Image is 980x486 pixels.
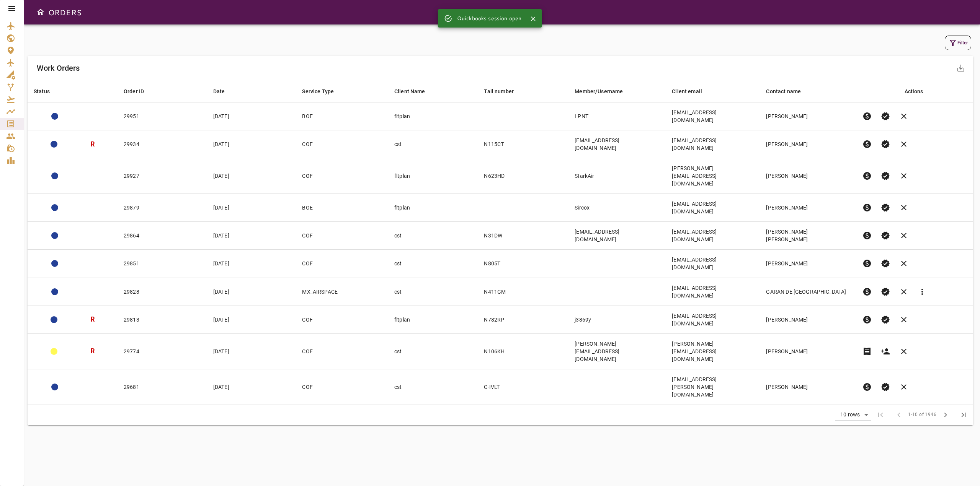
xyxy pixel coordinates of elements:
[207,278,296,306] td: [DATE]
[568,130,666,158] td: [EMAIL_ADDRESS][DOMAIN_NAME]
[296,250,388,278] td: COF
[51,260,58,267] div: ADMIN
[881,315,890,324] span: verified
[858,198,876,217] button: Pre-Invoice order
[862,203,872,212] span: paid
[528,13,539,24] button: Close
[858,135,876,153] button: Pre-Invoice order
[568,333,666,369] td: [PERSON_NAME][EMAIL_ADDRESS][DOMAIN_NAME]
[51,348,57,355] div: ADMIN
[91,315,95,324] h3: R
[394,87,435,96] span: Client Name
[672,87,702,96] div: Client email
[34,87,60,96] span: Status
[478,278,568,306] td: N411GM
[862,315,872,324] span: paid
[478,130,568,158] td: N115CT
[207,369,296,405] td: [DATE]
[388,222,478,250] td: cst
[484,87,524,96] span: Tail number
[876,378,895,396] button: Set Permit Ready
[296,306,388,333] td: COF
[838,411,862,418] div: 10 rows
[895,226,913,245] button: Cancel order
[895,107,913,125] button: Cancel order
[478,369,568,405] td: C-IVLT
[760,130,856,158] td: [PERSON_NAME]
[568,102,666,130] td: LPNT
[91,140,95,149] h3: R
[862,287,872,296] span: paid
[858,310,876,329] button: Pre-Invoice order
[666,130,760,158] td: [EMAIL_ADDRESS][DOMAIN_NAME]
[899,347,908,356] span: clear
[858,378,876,396] button: Pre-Invoice order
[478,222,568,250] td: N31DW
[895,310,913,329] button: Cancel order
[858,107,876,125] button: Pre-Invoice order
[296,102,388,130] td: BOE
[296,158,388,194] td: COF
[899,171,908,180] span: clear
[876,342,895,361] button: Create customer
[876,310,895,329] button: Set Permit Ready
[766,87,801,96] div: Contact name
[118,306,207,333] td: 29813
[895,283,913,301] button: Cancel order
[388,278,478,306] td: cst
[862,347,872,356] span: receipt
[955,406,973,424] span: Last Page
[388,194,478,222] td: fltplan
[575,87,623,96] div: Member/Username
[895,135,913,153] button: Cancel order
[876,226,895,245] button: Set Permit Ready
[118,222,207,250] td: 29864
[388,369,478,405] td: cst
[51,232,58,239] div: ADMIN
[118,158,207,194] td: 29927
[899,112,908,121] span: clear
[895,254,913,273] button: Cancel order
[899,259,908,268] span: clear
[207,102,296,130] td: [DATE]
[484,87,514,96] div: Tail number
[568,194,666,222] td: Sircox
[835,409,871,421] div: 10 rows
[51,204,58,211] div: ACTION REQUIRED
[207,250,296,278] td: [DATE]
[666,250,760,278] td: [EMAIL_ADDRESS][DOMAIN_NAME]
[876,254,895,273] button: Set Permit Ready
[876,107,895,125] button: Set Permit Ready
[858,283,876,301] button: Pre-Invoice order
[666,222,760,250] td: [EMAIL_ADDRESS][DOMAIN_NAME]
[296,333,388,369] td: COF
[858,342,876,361] button: Invoice order
[871,406,890,424] span: First Page
[760,158,856,194] td: [PERSON_NAME]
[575,87,633,96] span: Member/Username
[862,112,872,121] span: paid
[956,63,965,73] span: save_alt
[388,130,478,158] td: cst
[207,333,296,369] td: [DATE]
[760,306,856,333] td: [PERSON_NAME]
[207,306,296,333] td: [DATE]
[388,306,478,333] td: fltplan
[913,283,931,301] button: Reports
[666,306,760,333] td: [EMAIL_ADDRESS][DOMAIN_NAME]
[296,222,388,250] td: COF
[388,333,478,369] td: cst
[388,158,478,194] td: fltplan
[881,287,890,296] span: verified
[118,194,207,222] td: 29879
[895,167,913,185] button: Cancel order
[207,158,296,194] td: [DATE]
[876,167,895,185] button: Set Permit Ready
[124,87,144,96] div: Order ID
[51,113,58,120] div: ACTION REQUIRED
[51,288,58,295] div: ACTION REQUIRED
[388,250,478,278] td: cst
[478,250,568,278] td: N805T
[33,5,48,20] button: Open drawer
[37,62,80,74] h6: Work Orders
